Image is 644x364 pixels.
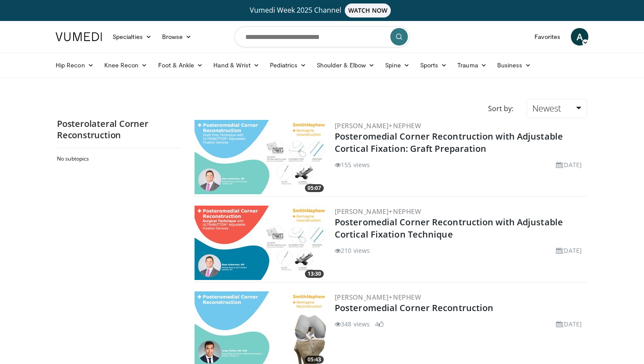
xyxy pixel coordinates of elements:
[527,99,587,118] a: Newest
[234,26,410,47] input: Search topics, interventions
[415,56,453,74] a: Sports
[452,56,492,74] a: Trauma
[335,160,370,169] li: 155 views
[50,56,99,74] a: Hip Recon
[195,206,326,280] a: 13:30
[153,56,209,74] a: Foot & Ankle
[265,56,311,74] a: Pediatrics
[335,246,370,255] li: 210 views
[335,302,493,314] a: Posteromedial Corner Recontruction
[305,270,324,278] span: 13:30
[305,184,324,192] span: 05:07
[57,118,180,141] h2: Posterolateral Corner Reconstruction
[195,120,326,194] a: 05:07
[56,32,102,41] img: VuMedi Logo
[57,3,587,17] a: Vumedi Week 2025 ChannelWATCH NOW
[99,56,153,74] a: Knee Recon
[556,319,582,329] li: [DATE]
[492,56,537,74] a: Business
[335,216,563,240] a: Posteromedial Corner Recontruction with Adjustable Cortical Fixation Technique
[481,99,520,118] div: Sort by:
[335,319,370,329] li: 348 views
[208,56,265,74] a: Hand & Wrist
[556,160,582,169] li: [DATE]
[335,130,563,154] a: Posteromedial Corner Recontruction with Adjustable Cortical Fixation: Graft Preparation
[335,121,421,130] a: [PERSON_NAME]+Nephew
[335,207,421,216] a: [PERSON_NAME]+Nephew
[556,246,582,255] li: [DATE]
[375,319,384,329] li: 4
[57,155,177,162] h2: No subtopics
[532,102,561,114] span: Newest
[380,56,414,74] a: Spine
[157,28,197,45] a: Browse
[107,28,157,45] a: Specialties
[311,56,380,74] a: Shoulder & Elbow
[335,293,421,301] a: [PERSON_NAME]+Nephew
[529,28,566,45] a: Favorites
[195,206,326,280] img: fdd42d52-2009-4fe2-b981-42d3a4c2e94c.300x170_q85_crop-smart_upscale.jpg
[571,28,588,45] a: A
[345,3,391,17] span: WATCH NOW
[195,120,326,194] img: aeddbf85-1c62-46ce-8d0c-b8d28f575c70.300x170_q85_crop-smart_upscale.jpg
[305,356,324,364] span: 05:43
